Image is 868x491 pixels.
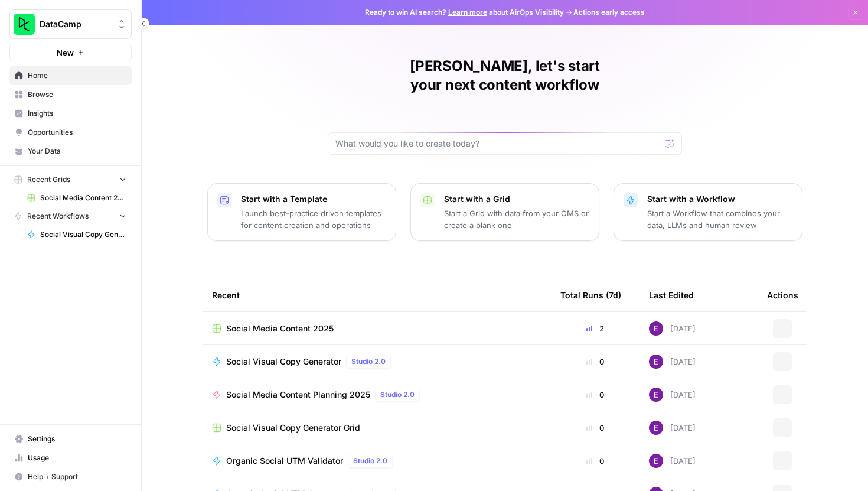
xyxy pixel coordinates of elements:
[649,454,663,468] img: e4njzf3bqkrs28am5bweqlth8km9
[28,434,126,444] span: Settings
[9,104,132,123] a: Insights
[27,174,70,185] span: Recent Grids
[9,9,132,39] button: Workspace: DataCamp
[410,183,599,241] button: Start with a GridStart a Grid with data from your CMS or create a blank one
[226,455,343,467] span: Organic Social UTM Validator
[226,389,370,401] span: Social Media Content Planning 2025
[40,229,126,240] span: Social Visual Copy Generator
[649,421,696,435] div: [DATE]
[28,108,126,119] span: Insights
[9,448,132,467] a: Usage
[28,70,126,81] span: Home
[226,356,341,368] span: Social Visual Copy Generator
[9,207,132,225] button: Recent Workflows
[9,123,132,142] a: Opportunities
[649,321,696,336] div: [DATE]
[212,279,541,311] div: Recent
[649,454,696,468] div: [DATE]
[560,422,630,434] div: 0
[28,453,126,463] span: Usage
[57,47,74,58] span: New
[14,14,35,35] img: DataCamp Logo
[28,127,126,138] span: Opportunities
[560,279,621,311] div: Total Runs (7d)
[365,7,564,18] span: Ready to win AI search? about AirOps Visibility
[649,279,694,311] div: Last Edited
[573,7,645,18] span: Actions early access
[241,207,386,231] p: Launch best-practice driven templates for content creation and operations
[28,89,126,100] span: Browse
[40,193,126,203] span: Social Media Content 2025
[353,456,387,466] span: Studio 2.0
[614,183,802,241] button: Start with a WorkflowStart a Workflow that combines your data, LLMs and human review
[560,323,630,334] div: 2
[649,388,696,402] div: [DATE]
[767,279,798,311] div: Actions
[212,323,541,334] a: Social Media Content 2025
[28,472,126,482] span: Help + Support
[444,207,589,231] p: Start a Grid with data from your CMS or create a blank one
[9,66,132,85] a: Home
[351,356,386,367] span: Studio 2.0
[212,422,541,434] a: Social Visual Copy Generator Grid
[9,171,132,188] button: Recent Grids
[212,355,541,369] a: Social Visual Copy GeneratorStudio 2.0
[560,455,630,467] div: 0
[9,467,132,486] button: Help + Support
[226,323,334,334] span: Social Media Content 2025
[649,388,663,402] img: e4njzf3bqkrs28am5bweqlth8km9
[22,188,132,207] a: Social Media Content 2025
[28,146,126,157] span: Your Data
[9,85,132,104] a: Browse
[212,454,541,468] a: Organic Social UTM ValidatorStudio 2.0
[328,57,682,95] h1: [PERSON_NAME], let's start your next content workflow
[649,355,696,369] div: [DATE]
[560,389,630,401] div: 0
[27,211,89,222] span: Recent Workflows
[207,183,396,241] button: Start with a TemplateLaunch best-practice driven templates for content creation and operations
[448,8,487,17] a: Learn more
[9,44,132,61] button: New
[22,225,132,244] a: Social Visual Copy Generator
[444,193,589,205] p: Start with a Grid
[241,193,386,205] p: Start with a Template
[9,142,132,161] a: Your Data
[40,18,111,30] span: DataCamp
[649,321,663,336] img: e4njzf3bqkrs28am5bweqlth8km9
[9,430,132,448] a: Settings
[560,356,630,368] div: 0
[647,193,792,205] p: Start with a Workflow
[335,138,660,149] input: What would you like to create today?
[649,421,663,435] img: e4njzf3bqkrs28am5bweqlth8km9
[649,355,663,369] img: e4njzf3bqkrs28am5bweqlth8km9
[380,389,415,400] span: Studio 2.0
[647,207,792,231] p: Start a Workflow that combines your data, LLMs and human review
[212,388,541,402] a: Social Media Content Planning 2025Studio 2.0
[226,422,360,434] span: Social Visual Copy Generator Grid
